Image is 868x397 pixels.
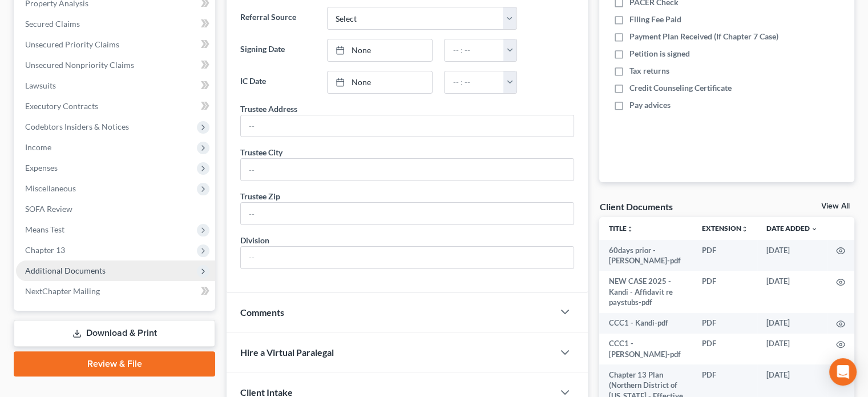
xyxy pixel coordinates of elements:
span: Executory Contracts [25,101,98,111]
input: -- [241,247,574,268]
a: NextChapter Mailing [16,281,215,302]
a: Executory Contracts [16,96,215,117]
a: None [328,71,433,93]
span: Expenses [25,163,58,173]
span: Petition is signed [629,48,689,59]
td: CCC1 - Kandi-pdf [599,313,693,334]
a: Secured Claims [16,14,215,34]
div: Trustee City [240,146,282,158]
input: -- : -- [445,71,504,93]
a: Download & Print [14,320,215,347]
span: Income [25,142,51,152]
span: Unsecured Priority Claims [25,39,119,49]
td: PDF [693,240,757,271]
td: PDF [693,334,757,365]
a: View All [821,202,850,210]
span: Credit Counseling Certificate [629,82,731,94]
td: PDF [693,271,757,312]
a: Titleunfold_more [608,224,633,232]
span: NextChapter Mailing [25,286,100,296]
td: NEW CASE 2025 - Kandi - Affidavit re paystubs-pdf [599,271,693,312]
div: Trustee Zip [240,190,280,202]
a: Unsecured Priority Claims [16,34,215,55]
span: Secured Claims [25,19,80,29]
input: -- : -- [445,39,504,61]
span: Miscellaneous [25,183,76,193]
a: Extensionunfold_more [702,224,748,232]
td: 60days prior - [PERSON_NAME]-pdf [599,240,693,271]
span: Chapter 13 [25,245,65,255]
td: [DATE] [757,271,827,312]
td: CCC1 - [PERSON_NAME]-pdf [599,334,693,365]
a: SOFA Review [16,199,215,219]
i: expand_more [811,226,818,232]
span: Payment Plan Received (If Chapter 7 Case) [629,31,778,42]
span: Hire a Virtual Paralegal [240,347,334,358]
input: -- [241,159,574,181]
a: Lawsuits [16,75,215,96]
span: Means Test [25,224,64,234]
div: Trustee Address [240,103,297,115]
input: -- [241,115,574,137]
span: Pay advices [629,99,670,111]
td: PDF [693,313,757,334]
span: Filing Fee Paid [629,14,681,25]
span: Additional Documents [25,266,106,275]
span: SOFA Review [25,204,72,214]
span: Comments [240,307,284,318]
td: [DATE] [757,334,827,365]
span: Tax returns [629,65,669,77]
label: Referral Source [235,7,321,30]
div: Division [240,234,269,246]
div: Open Intercom Messenger [829,358,857,386]
td: [DATE] [757,240,827,271]
span: Unsecured Nonpriority Claims [25,60,134,70]
a: Review & File [14,351,215,376]
span: Codebtors Insiders & Notices [25,122,129,131]
a: Unsecured Nonpriority Claims [16,55,215,75]
input: -- [241,203,574,224]
label: IC Date [235,71,321,94]
i: unfold_more [626,226,633,232]
span: Lawsuits [25,81,56,90]
td: [DATE] [757,313,827,334]
div: Client Documents [599,200,672,212]
a: None [328,39,433,61]
label: Signing Date [235,39,321,62]
i: unfold_more [741,226,748,232]
a: Date Added expand_more [766,224,818,232]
